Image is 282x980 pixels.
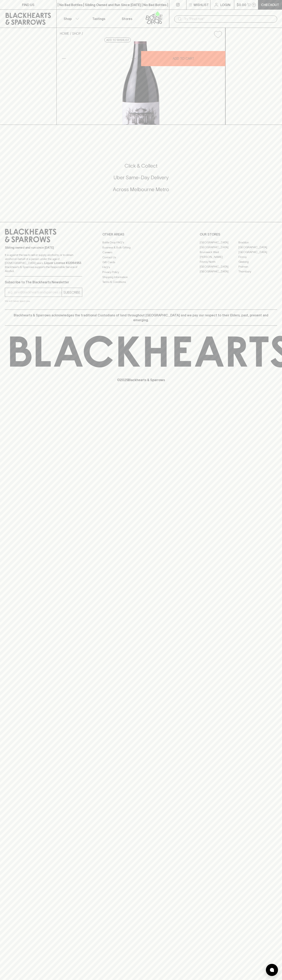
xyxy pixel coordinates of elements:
[238,269,277,274] a: Thornbury
[5,246,82,250] p: Sibling owned and run since [DATE]
[200,259,238,264] a: Fitzroy North
[238,259,277,264] a: Geelong
[200,240,238,245] a: [GEOGRAPHIC_DATA]
[63,290,80,295] p: SUBSCRIBE
[57,10,85,28] button: Shop
[5,186,277,193] h5: Across Melbourne Metro
[194,2,209,7] p: Wishlist
[261,2,279,7] p: Checkout
[238,250,277,254] a: [GEOGRAPHIC_DATA]
[85,10,113,28] a: Tastings
[113,10,141,28] a: Stores
[102,245,180,250] a: Business & Bulk Gifting
[184,16,274,22] input: Try "Pinot noir"
[102,270,180,275] a: Privacy Policy
[22,2,34,7] p: FIND US
[253,4,255,6] p: 0
[270,968,274,972] img: bubble-icon
[44,261,81,265] strong: Liquor License #32064953
[102,260,180,265] a: Gift Cards
[72,32,81,35] a: SHOP
[200,269,238,274] a: [GEOGRAPHIC_DATA]
[5,299,82,303] p: We will never spam you
[5,146,277,214] div: Call to action block
[238,245,277,250] a: [GEOGRAPHIC_DATA]
[238,264,277,269] a: Prahran
[64,16,72,21] p: Shop
[238,254,277,259] a: Fitzroy
[212,29,224,40] button: Add to wishlist
[122,16,132,21] p: Stores
[8,289,62,296] input: e.g. jane@blackheartsandsparrows.com.au
[57,41,225,125] img: 41222.png
[5,163,277,169] h5: Click & Collect
[200,254,238,259] a: [PERSON_NAME]
[5,253,82,273] p: It is against the law to sell or supply alcohol to, or to obtain alcohol on behalf of a person un...
[200,245,238,250] a: [GEOGRAPHIC_DATA]
[220,2,230,7] p: Login
[200,264,238,269] a: [GEOGRAPHIC_DATA]
[173,56,194,61] p: ADD TO CART
[8,313,274,322] p: Blackhearts & Sparrows acknowledges the traditional Custodians of land throughout [GEOGRAPHIC_DAT...
[92,16,105,21] p: Tastings
[102,250,180,255] a: Careers
[238,240,277,245] a: Braddon
[102,255,180,260] a: Contact Us
[60,32,69,35] a: HOME
[62,288,82,297] button: SUBSCRIBE
[102,275,180,279] a: Shipping Information
[102,232,180,237] p: OTHER AREAS
[5,280,82,285] p: Subscribe to The Blackhearts Newsletter
[102,280,180,285] a: Terms & Conditions
[104,38,131,42] button: Add to wishlist
[102,240,180,245] a: Bottle Drop FAQ's
[237,2,246,7] p: $0.00
[5,174,277,181] h5: Uber Same-Day Delivery
[200,232,277,237] p: OUR STORES
[102,265,180,270] a: FAQ's
[141,51,225,66] button: ADD TO CART
[200,250,238,254] a: Brunswick West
